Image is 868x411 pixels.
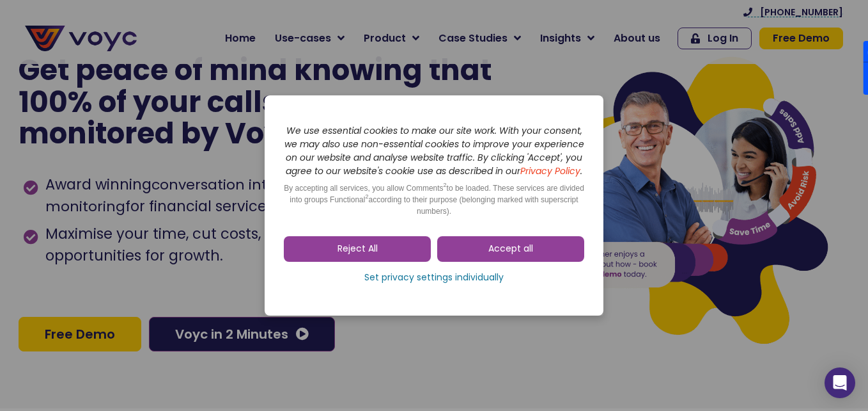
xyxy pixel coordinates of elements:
i: We use essential cookies to make our site work. With your consent, we may also use non-essential ... [284,124,584,177]
a: Reject All [284,236,431,262]
span: Accept all [488,243,533,255]
span: Set privacy settings individually [364,271,504,284]
a: Set privacy settings individually [284,268,584,287]
a: Privacy Policy [520,165,580,177]
div: Open Intercom Messenger [825,367,855,398]
sup: 2 [365,193,368,200]
a: Accept all [437,236,584,262]
span: Reject All [337,243,378,255]
sup: 2 [444,182,447,188]
span: By accepting all services, you allow Comments to be loaded. These services are divided into group... [284,184,584,216]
